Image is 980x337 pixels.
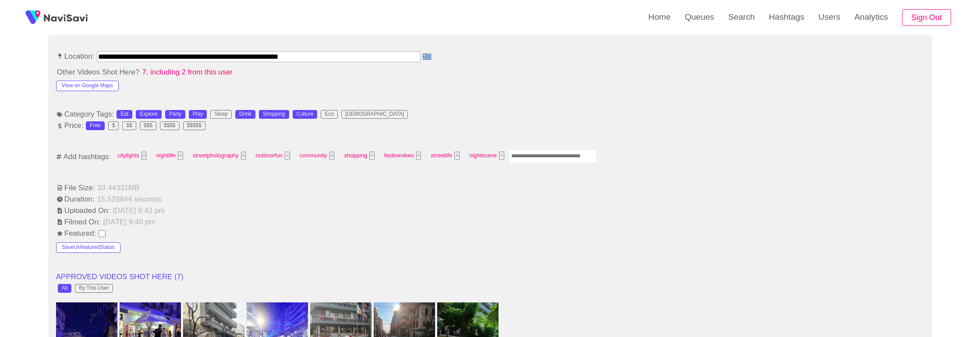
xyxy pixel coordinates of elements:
button: Tag at index 8 with value 10233 focussed. Press backspace to remove [499,152,504,160]
div: $$$$$ [187,123,202,129]
span: Location: [56,52,96,60]
span: streetlife [428,149,462,163]
span: Featured: [56,229,97,238]
div: $ [112,123,115,129]
div: Play [193,111,203,117]
div: Culture [297,111,314,117]
button: Tag at index 2 with value 3190 focussed. Press backspace to remove [241,152,246,160]
div: By This User [79,285,109,291]
span: outdoorfun [253,149,293,163]
span: Other Videos Shot Here? [56,68,141,76]
div: $$ [126,123,132,129]
span: nightlife [153,149,185,163]
a: View on Google Maps [56,81,119,89]
span: [DATE] 9:43 pm [112,206,166,215]
span: Add hashtags: [63,153,112,161]
div: Eco [325,111,334,117]
button: View on Google Maps [56,81,119,91]
button: Tag at index 1 with value 2404 focussed. Press backspace to remove [178,152,183,160]
button: Tag at index 3 with value 6506 focussed. Press backspace to remove [285,152,290,160]
span: shopping [341,149,377,163]
span: 33.44331 MB [96,184,140,192]
span: [DATE] 9:40 pm [103,218,156,226]
span: Price: [56,121,84,130]
button: Tag at index 5 with value 2527 focussed. Press backspace to remove [369,152,375,160]
span: community [297,149,337,163]
img: fireSpot [44,13,88,22]
div: Sleep [214,111,228,117]
div: $$$ [144,123,152,129]
span: streetphotography [190,149,248,163]
span: 7, including 2 from this user [141,68,234,76]
div: Shopping [263,111,285,117]
div: Explore [140,111,158,117]
span: 🇬🇷 [421,53,432,61]
div: Party [169,111,181,117]
button: Tag at index 4 with value 2664 focussed. Press backspace to remove [329,152,335,160]
div: $$$$ [164,123,176,129]
span: Uploaded On: [56,206,111,215]
span: File Size: [56,184,96,192]
button: SaveUnfeaturedStatus [56,242,120,253]
button: Tag at index 0 with value 2703 focussed. Press backspace to remove [142,152,147,160]
div: Eat [120,111,128,117]
div: Drink [239,111,251,117]
button: Tag at index 7 with value 3826 focussed. Press backspace to remove [454,152,460,160]
li: APPROVED VIDEOS SHOT HERE ( 7 ) [56,272,924,282]
span: Category Tags: [56,110,115,118]
span: Duration: [56,195,96,203]
button: Sign Out [902,9,951,26]
div: [DEMOGRAPHIC_DATA] [345,111,404,117]
img: fireSpot [22,7,44,28]
span: citylights [115,149,149,163]
span: 15.528844 seconds [96,195,163,203]
div: Free [90,123,101,129]
span: Filmed On: [56,218,102,226]
div: All [62,285,67,291]
input: Enter tag here and press return [509,149,597,163]
span: festivevibes [382,149,424,163]
span: nightscene [467,149,506,163]
button: Tag at index 6 with value 3945 focussed. Press backspace to remove [416,152,421,160]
